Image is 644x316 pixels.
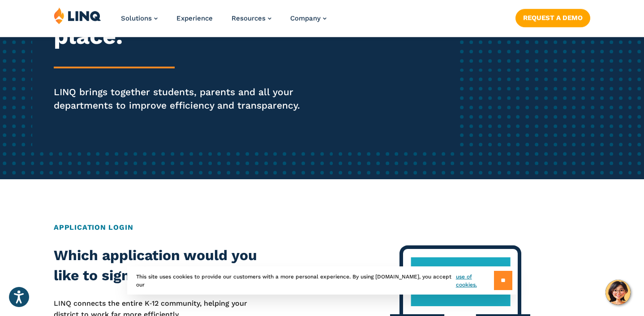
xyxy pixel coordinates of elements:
p: LINQ brings together students, parents and all your departments to improve efficiency and transpa... [54,85,302,112]
a: Resources [232,14,271,22]
span: Resources [232,14,266,22]
h2: Which application would you like to sign in to? [54,245,268,286]
a: use of cookies. [456,273,494,289]
span: Company [290,14,321,22]
nav: Primary Navigation [121,7,326,37]
a: Company [290,14,326,22]
a: Solutions [121,14,158,22]
h2: Application Login [54,222,590,233]
button: Hello, have a question? Let’s chat. [605,280,631,305]
nav: Button Navigation [515,7,590,27]
a: Experience [176,14,213,22]
img: LINQ | K‑12 Software [54,7,101,24]
span: Solutions [121,14,152,22]
a: Request a Demo [515,9,590,27]
div: This site uses cookies to provide our customers with a more personal experience. By using [DOMAIN... [127,266,517,295]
